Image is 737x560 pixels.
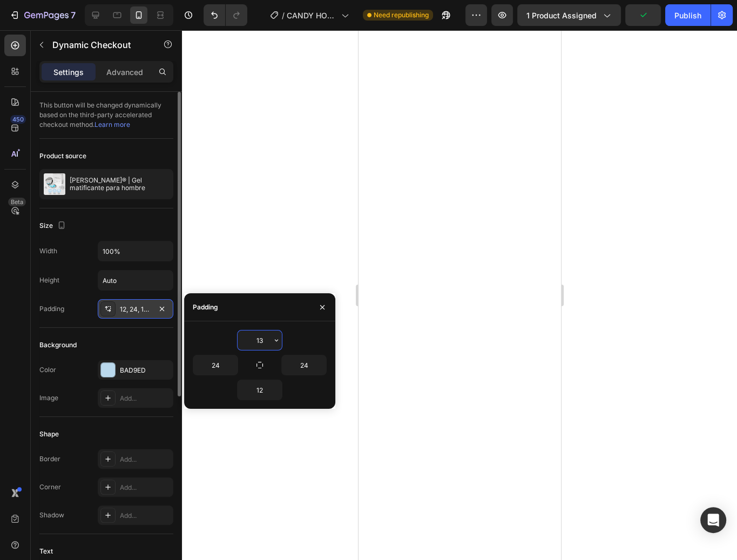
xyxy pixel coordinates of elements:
input: Auto [238,380,282,400]
p: Advanced [106,66,143,78]
button: 7 [4,4,80,26]
input: Auto [238,330,282,350]
span: Need republishing [374,10,429,20]
div: Open Intercom Messenger [700,507,726,533]
div: Size [39,219,68,233]
span: CANDY HOMBRE [287,10,337,21]
p: Settings [53,66,84,78]
div: Beta [8,198,26,206]
div: Corner [39,482,61,492]
a: Learn more [94,120,130,129]
button: Publish [665,4,711,26]
div: Color [39,365,56,375]
div: Padding [39,304,64,314]
div: Shape [39,429,59,439]
div: Text [39,546,53,556]
div: Height [39,275,59,285]
div: Undo/Redo [204,4,247,26]
div: Add... [120,511,171,521]
div: Background [39,340,77,350]
input: Auto [193,355,238,375]
div: Add... [120,455,171,464]
div: 450 [10,115,26,124]
div: Padding [193,302,218,312]
span: 1 product assigned [526,10,597,21]
input: Auto [282,355,326,375]
div: This button will be changed dynamically based on the third-party accelerated checkout method. [39,92,173,139]
p: Dynamic Checkout [52,38,144,51]
div: Add... [120,394,171,403]
input: Auto [98,241,173,261]
div: Publish [674,10,701,21]
div: Add... [120,483,171,492]
p: [PERSON_NAME]® | Gel matificante para hombre [70,177,169,192]
div: Border [39,454,60,464]
div: 12, 24, 12, 24 [120,305,151,314]
img: product feature img [44,173,65,195]
div: Product source [39,151,86,161]
p: 7 [71,9,76,22]
div: Width [39,246,57,256]
div: BAD9ED [120,366,171,375]
iframe: Design area [359,30,561,560]
input: Auto [98,271,173,290]
div: Shadow [39,510,64,520]
div: Image [39,393,58,403]
button: 1 product assigned [517,4,621,26]
span: / [282,10,285,21]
